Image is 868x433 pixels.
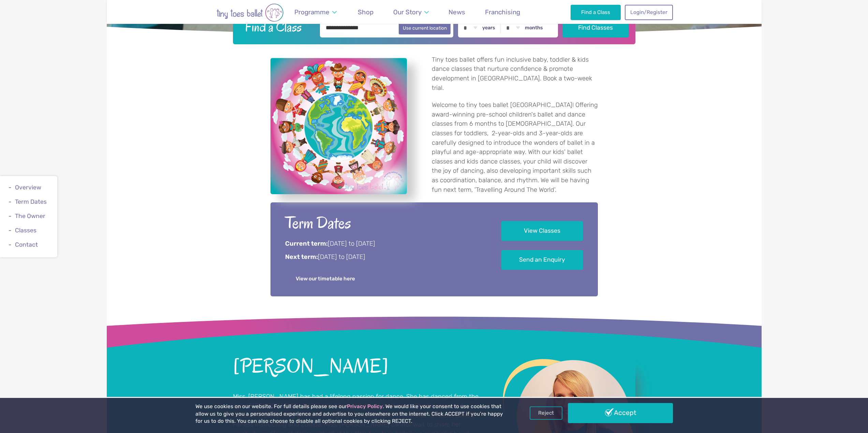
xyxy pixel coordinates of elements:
[448,8,465,16] span: News
[291,4,340,20] a: Programme
[501,221,583,241] a: View Classes
[432,100,598,195] p: Welcome to tiny toes ballet [GEOGRAPHIC_DATA]! Offering award-winning pre-school children's balle...
[195,3,305,22] img: tiny toes ballet
[195,403,506,425] p: We use cookies on our website. For full details please see our . We would like your consent to us...
[485,8,520,16] span: Franchising
[625,5,673,20] a: Login/Register
[445,4,469,20] a: News
[285,271,366,286] a: View our timetable here
[571,5,621,20] a: Find a Class
[285,212,483,234] h2: Term Dates
[525,25,543,31] label: months
[285,239,483,248] p: [DATE] to [DATE]
[270,58,407,194] a: View full-size image
[239,18,315,35] h2: Find a Class
[563,18,629,37] button: Find Classes
[432,55,598,93] p: Tiny toes ballet offers fun inclusive baby, toddler & kids dance classes that nurture confidence ...
[390,4,432,20] a: Our Story
[482,25,495,31] label: years
[501,250,583,270] a: Send an Enquiry
[285,240,328,247] strong: Current term:
[233,356,482,377] h2: [PERSON_NAME]
[393,8,422,16] span: Our Story
[530,406,562,419] a: Reject
[285,253,318,261] strong: Next term:
[358,8,373,16] span: Shop
[294,8,329,16] span: Programme
[568,403,673,423] a: Accept
[482,4,524,20] a: Franchising
[285,253,483,262] p: [DATE] to [DATE]
[347,403,383,409] a: Privacy Policy
[355,4,377,20] a: Shop
[399,21,451,34] button: Use current location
